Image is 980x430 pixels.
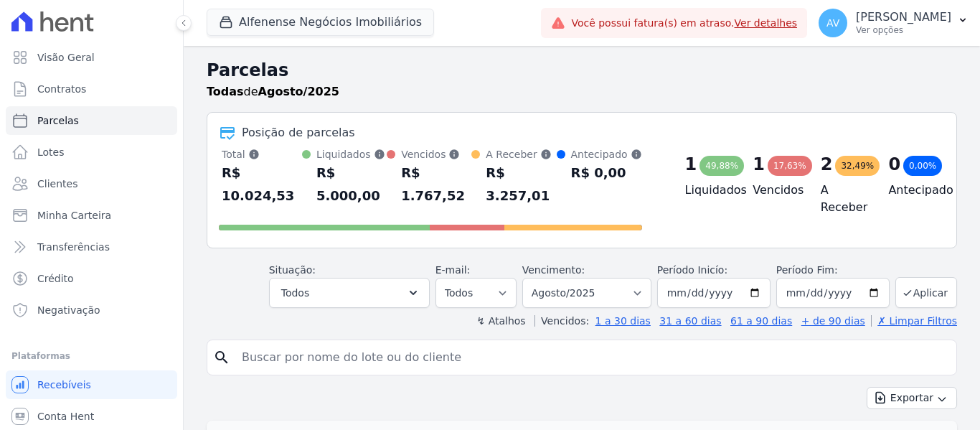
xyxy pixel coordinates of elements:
[435,264,471,276] label: E-mail:
[807,3,980,43] button: AV [PERSON_NAME] Ver opções
[6,43,177,72] a: Visão Geral
[37,145,65,159] span: Lotes
[6,138,177,167] a: Lotes
[888,182,933,199] h4: Antecipado
[821,153,833,176] div: 2
[281,284,309,302] span: Todos
[6,233,177,261] a: Transferências
[776,263,890,278] label: Período Fim:
[37,177,77,191] span: Clientes
[476,315,525,327] label: ↯ Atalhos
[233,343,951,372] input: Buscar por nome do lote ou do cliente
[735,17,798,29] a: Ver detalhes
[856,10,951,24] p: [PERSON_NAME]
[801,315,865,327] a: + de 90 dias
[895,277,957,308] button: Aplicar
[6,201,177,230] a: Minha Carteira
[657,264,727,276] label: Período Inicío:
[37,208,111,223] span: Minha Carteira
[213,349,230,366] i: search
[685,182,730,199] h4: Liquidados
[826,18,839,28] span: AV
[37,409,94,424] span: Conta Hent
[37,113,79,128] span: Parcelas
[316,162,387,207] div: R$ 5.000,00
[222,147,302,162] div: Total
[730,315,792,327] a: 61 a 90 dias
[37,240,110,254] span: Transferências
[867,387,957,409] button: Exportar
[486,147,556,162] div: A Receber
[571,16,797,31] span: Você possui fatura(s) em atraso.
[835,156,880,176] div: 32,49%
[37,271,74,286] span: Crédito
[207,83,339,101] p: de
[659,315,721,327] a: 31 a 60 dias
[6,296,177,324] a: Negativação
[207,85,244,98] strong: Todas
[222,162,302,207] div: R$ 10.024,53
[571,162,642,184] div: R$ 0,00
[6,75,177,103] a: Contratos
[401,162,471,207] div: R$ 1.767,52
[699,156,744,176] div: 49,88%
[685,153,697,176] div: 1
[753,182,798,199] h4: Vencidos
[37,82,86,96] span: Contratos
[595,315,651,327] a: 1 a 30 dias
[11,347,171,365] div: Plataformas
[316,147,387,162] div: Liquidados
[207,57,957,83] h2: Parcelas
[242,124,355,141] div: Posição de parcelas
[37,50,95,65] span: Visão Geral
[269,278,430,308] button: Todos
[401,147,471,162] div: Vencidos
[753,153,765,176] div: 1
[207,9,434,36] button: Alfenense Negócios Imobiliários
[37,303,100,317] span: Negativação
[522,264,585,276] label: Vencimento:
[6,370,177,399] a: Recebíveis
[888,153,900,176] div: 0
[269,264,316,276] label: Situação:
[6,169,177,198] a: Clientes
[6,106,177,135] a: Parcelas
[856,24,951,36] p: Ver opções
[6,264,177,293] a: Crédito
[486,162,556,207] div: R$ 3.257,01
[821,182,866,216] h4: A Receber
[871,315,957,327] a: ✗ Limpar Filtros
[258,85,339,98] strong: Agosto/2025
[37,378,91,392] span: Recebíveis
[903,156,942,176] div: 0,00%
[768,156,812,176] div: 17,63%
[571,147,642,162] div: Antecipado
[534,315,589,327] label: Vencidos:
